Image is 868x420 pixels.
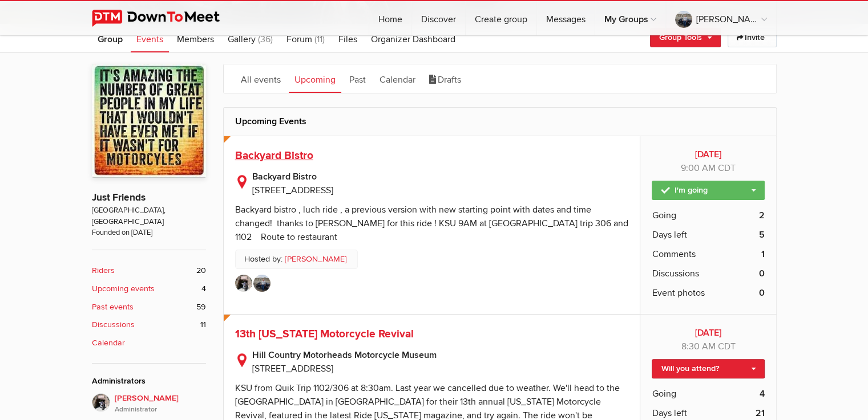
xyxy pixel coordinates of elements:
b: 21 [756,406,765,420]
a: Backyard Bistro [235,149,313,162]
span: Comments [652,247,695,261]
a: Past [344,64,372,93]
a: Calendar [374,64,421,93]
div: Administrators [92,375,206,388]
b: 2 [759,209,765,222]
a: Past events 59 [92,301,206,313]
span: Forum [286,34,312,45]
b: Backyard Bistro [252,170,629,184]
span: (11) [314,34,325,45]
img: Just Friends [92,64,206,178]
a: Will you attend? [652,359,764,378]
span: Gallery [228,34,256,45]
a: My Groups [595,1,665,35]
span: Event photos [652,286,704,300]
a: All events [235,64,286,93]
a: Gallery (36) [222,24,278,52]
a: [PERSON_NAME] [666,1,776,35]
b: [DATE] [652,326,764,340]
span: America/Chicago [717,341,735,352]
a: Just Friends [92,191,146,203]
a: Home [369,1,411,35]
b: [DATE] [652,148,764,161]
b: Past events [92,301,134,313]
i: Administrator [115,405,206,415]
div: Backyard bistro , luch ride , a previous version with new starting point with dates and time chan... [235,204,628,243]
h2: Upcoming Events [235,108,765,135]
span: 59 [196,301,206,313]
span: Events [136,34,163,45]
span: Group [98,34,123,45]
a: Drafts [423,64,467,93]
b: Upcoming events [92,283,155,295]
span: 20 [196,264,206,277]
span: Days left [652,228,687,242]
span: 11 [200,319,206,331]
a: Discover [412,1,465,35]
a: Forum (11) [281,24,330,52]
a: Messages [537,1,595,35]
span: Discussions [652,267,699,280]
a: Organizer Dashboard [365,24,461,52]
a: Upcoming events 4 [92,283,206,295]
span: 9:00 AM [681,162,716,174]
a: Group [92,24,128,52]
img: DownToMeet [92,10,237,27]
a: 13th [US_STATE] Motorcycle Revival [235,327,414,341]
img: Kenneth Manuel [253,275,271,292]
b: Calendar [92,337,125,349]
a: Group Tools [650,28,721,47]
span: Files [338,34,357,45]
a: I'm going [652,181,764,200]
span: Going [652,209,676,222]
img: John P [235,275,252,292]
b: 5 [759,228,765,242]
a: Events [131,24,169,52]
img: John P [92,393,110,411]
span: [GEOGRAPHIC_DATA], [GEOGRAPHIC_DATA] [92,205,206,227]
span: Going [652,387,676,401]
a: Upcoming [289,64,341,93]
b: 0 [759,286,765,300]
a: Calendar [92,337,206,349]
span: 4 [201,283,206,295]
span: America/Chicago [718,162,736,174]
a: Create group [466,1,536,35]
p: Hosted by: [235,250,358,269]
span: [STREET_ADDRESS] [252,363,333,374]
span: Founded on [DATE] [92,227,206,238]
span: [PERSON_NAME] [115,392,206,415]
b: Hill Country Motorheads Motorcycle Museum [252,348,629,362]
a: Discussions 11 [92,319,206,331]
span: (36) [258,34,273,45]
a: Files [333,24,363,52]
a: Riders 20 [92,264,206,277]
span: Organizer Dashboard [371,34,455,45]
span: Days left [652,406,687,420]
a: [PERSON_NAME] [285,253,347,266]
b: Discussions [92,319,135,331]
b: 0 [759,267,765,280]
span: 8:30 AM [681,341,715,352]
span: [STREET_ADDRESS] [252,185,333,196]
b: Riders [92,264,115,277]
a: Members [171,24,220,52]
a: Invite [728,28,777,47]
b: 1 [761,247,765,261]
a: [PERSON_NAME]Administrator [92,393,206,415]
b: 4 [760,387,765,401]
span: Members [177,34,214,45]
